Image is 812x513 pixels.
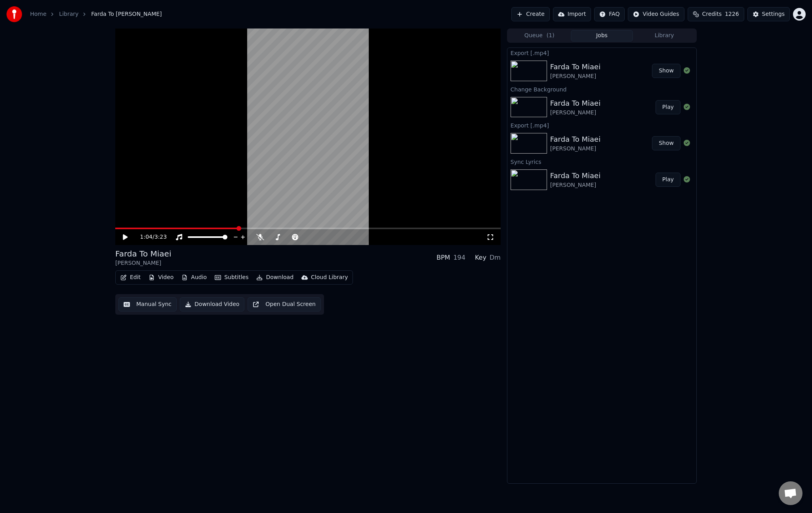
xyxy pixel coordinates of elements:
[688,7,744,21] button: Credits1226
[154,233,167,241] span: 3:23
[702,10,722,18] span: Credits
[571,30,633,42] button: Jobs
[747,7,790,21] button: Settings
[779,481,802,505] div: Open chat
[145,272,177,283] button: Video
[652,64,680,78] button: Show
[507,120,696,130] div: Export [.mp4]
[6,6,22,22] img: youka
[656,173,680,187] button: Play
[91,10,162,18] span: Farda To [PERSON_NAME]
[550,109,600,117] div: [PERSON_NAME]
[212,272,252,283] button: Subtitles
[30,10,46,18] a: Home
[140,233,152,241] span: 1:04
[633,30,696,42] button: Library
[725,10,739,18] span: 1226
[490,253,501,262] div: Dm
[550,98,600,109] div: Farda To Miaei
[248,297,321,312] button: Open Dual Screen
[550,145,600,153] div: [PERSON_NAME]
[178,272,210,283] button: Audio
[30,10,162,18] nav: breadcrumb
[511,7,550,21] button: Create
[656,100,680,114] button: Play
[628,7,684,21] button: Video Guides
[550,134,600,145] div: Farda To Miaei
[550,181,600,189] div: [PERSON_NAME]
[180,297,244,312] button: Download Video
[59,10,78,18] a: Library
[118,297,177,312] button: Manual Sync
[453,253,465,262] div: 194
[507,48,696,57] div: Export [.mp4]
[507,84,696,94] div: Change Background
[140,233,159,241] div: /
[547,32,555,40] span: ( 1 )
[507,157,696,166] div: Sync Lyrics
[762,10,785,18] div: Settings
[553,7,591,21] button: Import
[117,272,144,283] button: Edit
[115,248,171,259] div: Farda To Miaei
[594,7,625,21] button: FAQ
[652,136,680,150] button: Show
[508,30,571,42] button: Queue
[311,274,348,281] div: Cloud Library
[550,72,600,80] div: [PERSON_NAME]
[475,253,486,262] div: Key
[253,272,297,283] button: Download
[550,170,600,181] div: Farda To Miaei
[550,61,600,72] div: Farda To Miaei
[436,253,450,262] div: BPM
[115,259,171,267] div: [PERSON_NAME]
